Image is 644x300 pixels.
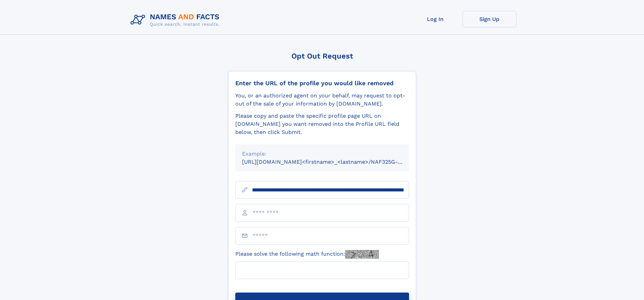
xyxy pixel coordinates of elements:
[228,52,416,60] div: Opt Out Request
[242,159,422,165] small: [URL][DOMAIN_NAME]<firstname>_<lastname>/NAF325G-xxxxxxxx
[235,112,409,136] div: Please copy and paste the specific profile page URL on [DOMAIN_NAME] you want removed into the Pr...
[235,79,409,87] div: Enter the URL of the profile you would like removed
[242,150,402,158] div: Example:
[462,11,517,27] a: Sign Up
[128,11,225,29] img: Logo Names and Facts
[235,92,409,108] div: You, or an authorized agent on your behalf, may request to opt-out of the sale of your informatio...
[408,11,462,27] a: Log In
[235,250,379,259] label: Please solve the following math function:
